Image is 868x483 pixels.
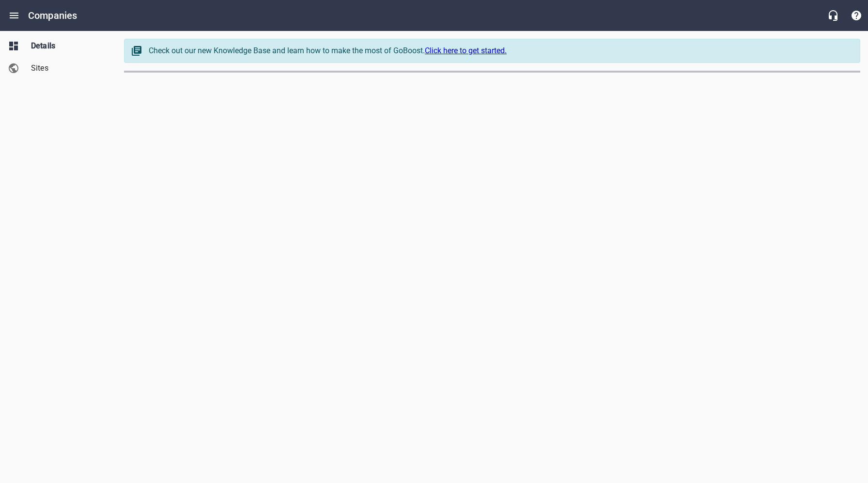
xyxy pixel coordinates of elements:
[28,8,77,23] h6: Companies
[31,62,105,74] span: Sites
[149,45,850,57] div: Check out our new Knowledge Base and learn how to make the most of GoBoost.
[31,40,105,52] span: Details
[821,4,845,27] button: Live Chat
[2,4,26,27] button: Open drawer
[425,46,507,55] a: Click here to get started.
[845,4,868,27] button: Support Portal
